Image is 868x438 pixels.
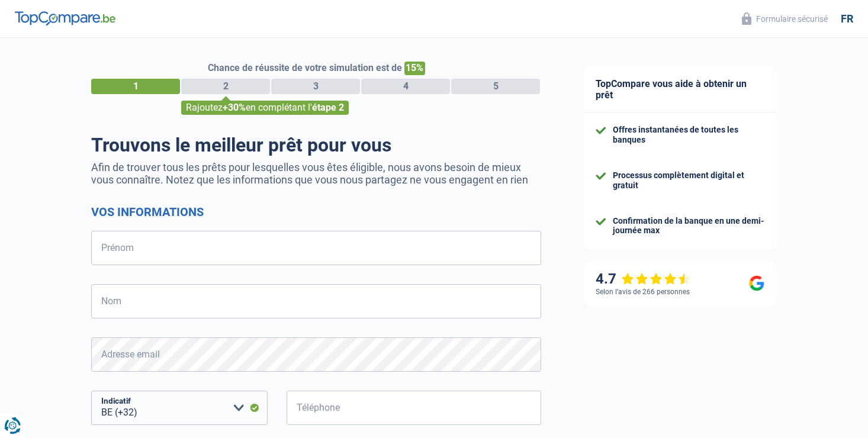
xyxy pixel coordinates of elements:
[596,270,691,288] div: 4.7
[404,62,425,75] span: 15%
[613,216,764,236] div: Confirmation de la banque en une demi-journée max
[271,79,360,94] div: 3
[287,391,541,425] input: 401020304
[596,288,690,296] div: Selon l’avis de 266 personnes
[735,9,835,28] button: Formulaire sécurisé
[208,62,402,73] span: Chance de réussite de votre simulation est de
[451,79,540,94] div: 5
[181,101,349,115] div: Rajoutez en complétant l'
[361,79,450,94] div: 4
[613,170,764,191] div: Processus complètement digital et gratuit
[91,79,180,94] div: 1
[223,102,246,113] span: +30%
[181,79,270,94] div: 2
[15,11,115,25] img: TopCompare Logo
[584,66,776,113] div: TopCompare vous aide à obtenir un prêt
[91,134,541,156] h1: Trouvons le meilleur prêt pour vous
[613,125,764,145] div: Offres instantanées de toutes les banques
[91,161,541,186] p: Afin de trouver tous les prêts pour lesquelles vous êtes éligible, nous avons besoin de mieux vou...
[312,102,344,113] span: étape 2
[841,12,853,25] div: fr
[91,205,541,219] h2: Vos informations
